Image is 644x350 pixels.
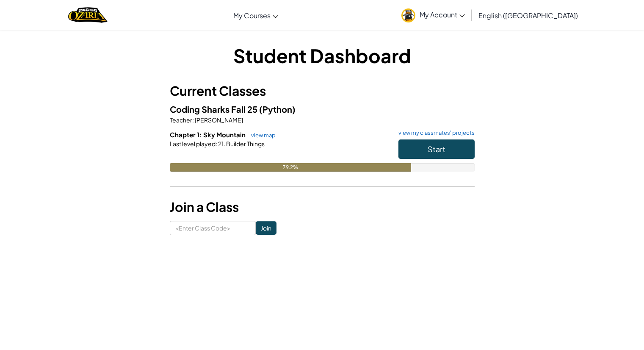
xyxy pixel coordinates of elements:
img: avatar [401,8,415,22]
input: <Enter Class Code> [170,221,256,235]
div: 79.2% [170,163,411,172]
h1: Student Dashboard [170,42,475,69]
span: Teacher [170,116,192,124]
a: view my classmates' projects [394,130,475,136]
span: Builder Things [225,140,265,147]
span: My Account [420,10,465,19]
span: Last level played [170,140,216,147]
span: [PERSON_NAME] [194,116,243,124]
span: Start [428,144,445,154]
h3: Current Classes [170,81,475,100]
span: (Python) [259,104,296,114]
span: : [216,140,217,147]
span: : [192,116,194,124]
a: view map [247,132,276,139]
span: My Courses [233,11,271,20]
input: Join [256,221,276,235]
a: My Account [397,2,469,28]
a: Ozaria by CodeCombat logo [68,6,108,24]
a: English ([GEOGRAPHIC_DATA]) [474,4,582,27]
button: Start [398,139,475,159]
a: My Courses [229,4,282,27]
span: English ([GEOGRAPHIC_DATA]) [478,11,578,20]
span: 21. [217,140,225,147]
img: Home [68,6,108,24]
h3: Join a Class [170,197,475,217]
span: Coding Sharks Fall 25 [170,104,259,114]
span: Chapter 1: Sky Mountain [170,131,247,139]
